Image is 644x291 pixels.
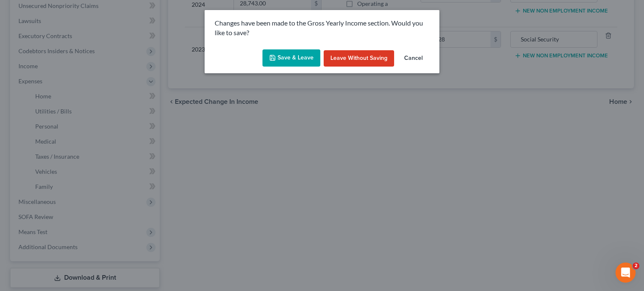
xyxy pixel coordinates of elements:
iframe: Intercom live chat [615,263,636,283]
p: Changes have been made to the Gross Yearly Income section. Would you like to save? [215,18,429,38]
button: Save & Leave [262,49,320,67]
button: Leave without Saving [324,50,394,67]
span: 2 [633,263,639,269]
button: Cancel [397,50,429,67]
